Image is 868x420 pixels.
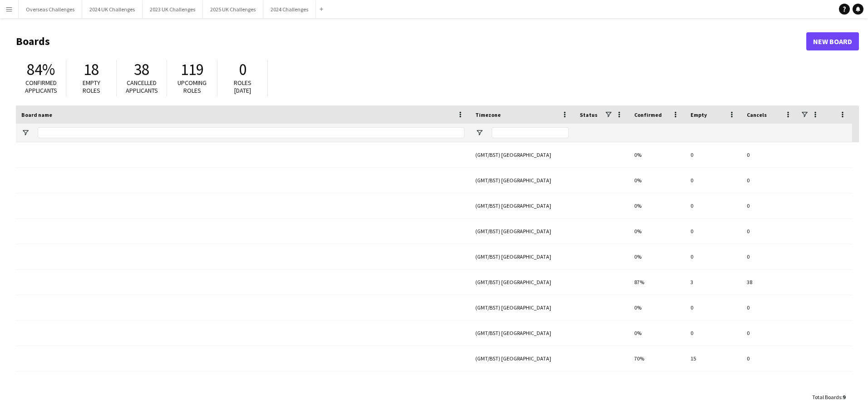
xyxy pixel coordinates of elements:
[19,0,82,18] button: Overseas Challenges
[470,219,574,244] div: (GMT/BST) [GEOGRAPHIC_DATA]
[629,193,685,218] div: 0%
[178,79,207,95] span: Upcoming roles
[812,394,841,400] span: Total Boards
[263,0,316,18] button: 2024 Challenges
[470,346,574,371] div: (GMT/BST) [GEOGRAPHIC_DATA]
[741,295,798,320] div: 0
[741,142,798,167] div: 0
[239,60,247,80] span: 0
[741,320,798,345] div: 0
[685,270,741,295] div: 3
[685,142,741,167] div: 0
[685,346,741,371] div: 15
[16,35,806,48] h1: Boards
[685,193,741,218] div: 0
[741,244,798,269] div: 0
[38,127,464,138] input: Board name Filter Input
[25,79,57,95] span: Confirmed applicants
[747,111,767,118] span: Cancels
[580,111,597,118] span: Status
[741,346,798,371] div: 0
[470,320,574,345] div: (GMT/BST) [GEOGRAPHIC_DATA]
[470,295,574,320] div: (GMT/BST) [GEOGRAPHIC_DATA]
[234,79,252,95] span: Roles [DATE]
[470,193,574,218] div: (GMT/BST) [GEOGRAPHIC_DATA]
[629,320,685,345] div: 0%
[475,111,501,118] span: Timezone
[470,142,574,167] div: (GMT/BST) [GEOGRAPHIC_DATA]
[470,270,574,295] div: (GMT/BST) [GEOGRAPHIC_DATA]
[629,142,685,167] div: 0%
[685,295,741,320] div: 0
[27,60,55,80] span: 84%
[685,219,741,244] div: 0
[181,60,204,80] span: 119
[203,0,263,18] button: 2025 UK Challenges
[741,219,798,244] div: 0
[629,295,685,320] div: 0%
[685,320,741,345] div: 0
[475,129,483,137] button: Open Filter Menu
[21,111,52,118] span: Board name
[629,219,685,244] div: 0%
[685,168,741,193] div: 0
[741,168,798,193] div: 0
[685,244,741,269] div: 0
[492,127,569,138] input: Timezone Filter Input
[84,60,99,80] span: 18
[470,244,574,269] div: (GMT/BST) [GEOGRAPHIC_DATA]
[629,168,685,193] div: 0%
[634,111,662,118] span: Confirmed
[629,244,685,269] div: 0%
[143,0,203,18] button: 2023 UK Challenges
[126,79,158,95] span: Cancelled applicants
[812,388,845,406] div: :
[741,270,798,295] div: 38
[629,346,685,371] div: 70%
[470,168,574,193] div: (GMT/BST) [GEOGRAPHIC_DATA]
[82,0,143,18] button: 2024 UK Challenges
[134,60,149,80] span: 38
[629,270,685,295] div: 87%
[806,32,859,50] a: New Board
[741,193,798,218] div: 0
[843,394,845,400] span: 9
[83,79,100,95] span: Empty roles
[21,129,30,137] button: Open Filter Menu
[690,111,707,118] span: Empty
